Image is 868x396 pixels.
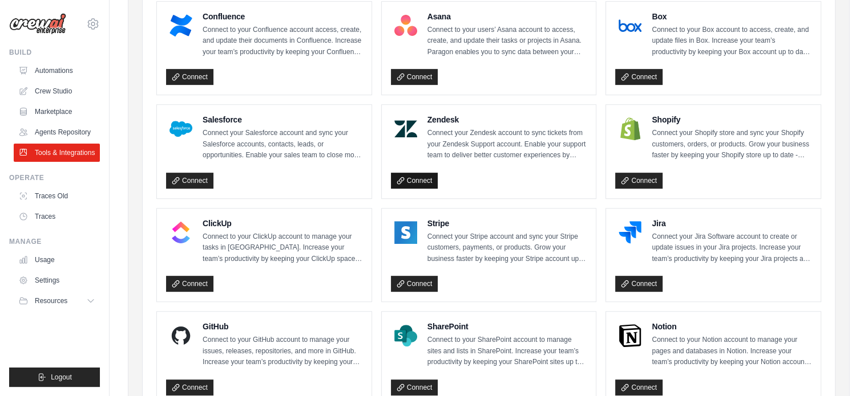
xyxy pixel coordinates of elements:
a: Marketplace [14,103,100,121]
p: Connect your Stripe account and sync your Stripe customers, payments, or products. Grow your busi... [427,231,587,265]
p: Connect your Jira Software account to create or update issues in your Jira projects. Increase you... [652,231,812,265]
p: Connect your Zendesk account to sync tickets from your Zendesk Support account. Enable your suppo... [427,128,587,161]
span: Resources [35,296,67,305]
img: Shopify Logo [619,117,641,140]
a: Connect [391,69,438,85]
p: Connect to your Box account to access, create, and update files in Box. Increase your team’s prod... [652,25,812,58]
h4: GitHub [203,321,362,332]
img: Confluence Logo [169,14,192,37]
a: Connect [615,379,663,395]
img: Salesforce Logo [169,117,192,140]
a: Automations [14,62,100,80]
span: Logout [51,373,72,382]
h4: Salesforce [203,114,362,125]
img: Jira Logo [619,221,641,244]
a: Usage [14,251,100,269]
a: Agents Repository [14,123,100,141]
h4: Box [652,11,812,22]
a: Connect [391,276,438,292]
a: Connect [391,173,438,189]
p: Connect to your GitHub account to manage your issues, releases, repositories, and more in GitHub.... [203,334,362,368]
a: Connect [391,379,438,395]
a: Connect [615,276,663,292]
h4: SharePoint [427,321,587,332]
img: Stripe Logo [394,221,417,244]
p: Connect your Salesforce account and sync your Salesforce accounts, contacts, leads, or opportunit... [203,128,362,161]
a: Connect [166,379,213,395]
img: Box Logo [619,14,641,37]
img: Asana Logo [394,14,417,37]
h4: ClickUp [203,218,362,229]
a: Tools & Integrations [14,144,100,162]
h4: Notion [652,321,812,332]
a: Traces Old [14,187,100,205]
a: Connect [615,173,663,189]
img: ClickUp Logo [169,221,192,244]
img: Zendesk Logo [394,117,417,140]
button: Resources [14,292,100,310]
p: Connect to your ClickUp account to manage your tasks in [GEOGRAPHIC_DATA]. Increase your team’s p... [203,231,362,265]
div: Manage [9,237,100,246]
a: Connect [166,173,213,189]
p: Connect your Shopify store and sync your Shopify customers, orders, or products. Grow your busine... [652,128,812,161]
a: Settings [14,271,100,289]
img: Logo [9,13,66,35]
a: Connect [166,276,213,292]
a: Traces [14,207,100,226]
button: Logout [9,368,100,387]
p: Connect to your users’ Asana account to access, create, and update their tasks or projects in Asa... [427,25,587,58]
a: Connect [615,69,663,85]
a: Crew Studio [14,82,100,100]
h4: Asana [427,11,587,22]
a: Connect [166,69,213,85]
p: Connect to your Notion account to manage your pages and databases in Notion. Increase your team’s... [652,334,812,368]
div: Build [9,48,100,57]
h4: Stripe [427,218,587,229]
h4: Confluence [203,11,362,22]
p: Connect to your Confluence account access, create, and update their documents in Confluence. Incr... [203,25,362,58]
p: Connect to your SharePoint account to manage sites and lists in SharePoint. Increase your team’s ... [427,334,587,368]
h4: Zendesk [427,114,587,125]
h4: Jira [652,218,812,229]
h4: Shopify [652,114,812,125]
div: Operate [9,173,100,182]
img: SharePoint Logo [394,324,417,347]
img: GitHub Logo [169,324,192,347]
img: Notion Logo [619,324,641,347]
